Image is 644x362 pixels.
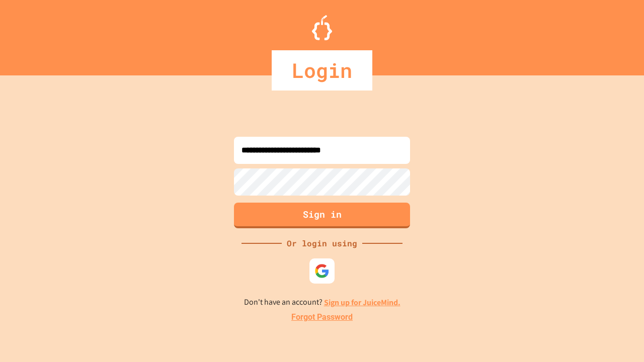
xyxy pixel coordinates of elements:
button: Sign in [234,203,410,228]
img: Logo.svg [312,15,332,40]
div: Login [272,50,372,90]
p: Don't have an account? [244,296,400,309]
a: Sign up for JuiceMind. [324,297,400,308]
a: Forgot Password [291,311,353,323]
div: Or login using [282,237,362,249]
img: google-icon.svg [314,263,330,279]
